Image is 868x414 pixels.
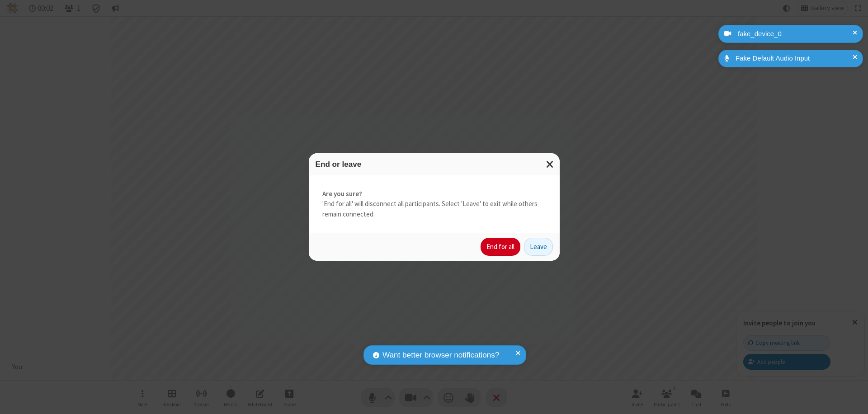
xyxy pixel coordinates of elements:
[524,238,553,256] button: Leave
[481,238,520,256] button: End for all
[316,160,553,169] h3: End or leave
[735,29,856,39] div: fake_device_0
[541,153,560,175] button: Close modal
[382,349,499,361] span: Want better browser notifications?
[322,189,546,199] strong: Are you sure?
[309,175,560,233] div: 'End for all' will disconnect all participants. Select 'Leave' to exit while others remain connec...
[732,53,856,64] div: Fake Default Audio Input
